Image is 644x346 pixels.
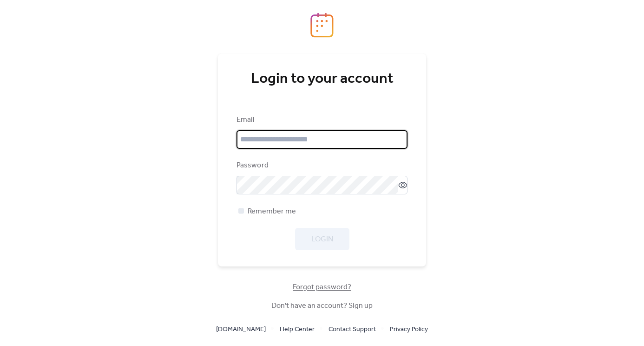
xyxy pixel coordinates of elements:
a: Privacy Policy [390,323,428,335]
a: Sign up [348,299,373,313]
span: Forgot password? [293,282,351,293]
span: [DOMAIN_NAME] [216,324,266,335]
a: [DOMAIN_NAME] [216,323,266,335]
span: Contact Support [329,324,376,335]
div: Email [237,114,406,126]
div: Login to your account [237,70,407,88]
div: Password [237,160,406,171]
span: Remember me [248,206,296,217]
span: Privacy Policy [390,324,428,335]
a: Help Center [280,323,315,335]
span: Don't have an account? [271,300,373,312]
img: logo [310,13,334,38]
span: Help Center [280,324,315,335]
a: Contact Support [329,323,376,335]
a: Forgot password? [293,285,351,290]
